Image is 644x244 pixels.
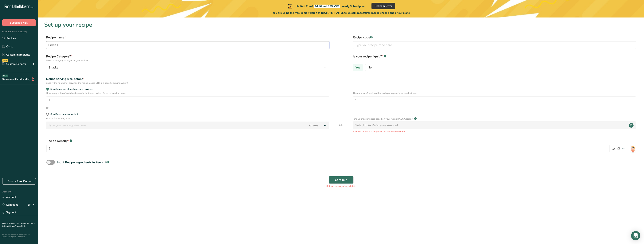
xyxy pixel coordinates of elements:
[353,91,636,95] p: The number of servings that each package of your product has.
[314,5,340,8] span: Additional 15% OFF
[46,64,329,71] button: Snacks
[28,203,36,207] div: EN
[46,54,329,62] label: Recipe Category?
[46,91,329,95] p: How many units of sealable items (i.e. bottle or packet) Does this recipe make.
[10,21,28,25] span: Subscribe Now
[273,11,410,15] span: You are using the free demo version of [DOMAIN_NAME], to unlock all features please choose one of...
[287,4,365,8] div: Limited Time!
[46,41,329,49] input: Type your recipe name here
[2,222,16,225] a: Hire an Expert .
[46,77,329,81] div: Define serving size details
[335,178,347,182] span: Continue
[46,81,329,85] div: Specify the number of servings the recipe makes OR Fix a specific serving weight
[631,231,640,240] div: Open Intercom Messenger
[329,176,354,184] button: Continue
[15,225,26,227] a: Privacy Policy
[353,41,636,49] input: Type your recipe code here
[44,21,638,29] h1: Set up your recipe
[2,178,36,185] a: Book a Free Demo
[353,35,636,40] label: Recipe code
[46,106,49,110] div: OR
[2,222,36,227] a: Terms & Conditions .
[17,222,21,225] a: FAQ .
[46,59,329,62] p: Select a category to organize your recipes
[46,122,307,129] input: Type your serving size here
[339,123,343,133] span: OR
[2,62,26,66] div: Custom Reports
[368,66,372,69] span: No
[46,184,636,188] div: Fill in the required fields
[57,160,109,165] div: Input Recipe ingredients in Percent
[403,11,410,15] span: plans
[2,233,36,238] div: Powered By FoodLabelMaker © 2025 All Rights Reserved
[355,123,398,128] div: Select FDA Reference Amount
[46,145,609,152] input: Type your density here
[375,4,392,8] span: Redeem Offer
[50,113,78,116] div: Specify serving size weight
[21,222,30,225] a: About Us .
[2,201,18,208] a: Language
[46,35,329,40] label: Recipe name
[49,65,58,70] span: Snacks
[46,117,329,120] p: Add recipe serving size.
[342,5,365,8] span: Yearly Subscription
[46,139,609,143] div: Recipe Density
[49,88,92,91] span: Specify number of packages and servings
[630,145,636,153] img: ai-bot.1dcbe71.gif
[353,130,636,133] p: *Only FDA RACC Categories are currently available
[2,75,8,77] div: BETA
[353,117,413,121] p: Find your serving size based on your recipe RACC Category
[2,19,36,26] button: Subscribe Now
[353,54,636,62] label: Is your recipe liquid?
[371,3,395,9] button: Redeem Offer
[2,59,8,62] div: NEW
[355,66,360,69] span: Yes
